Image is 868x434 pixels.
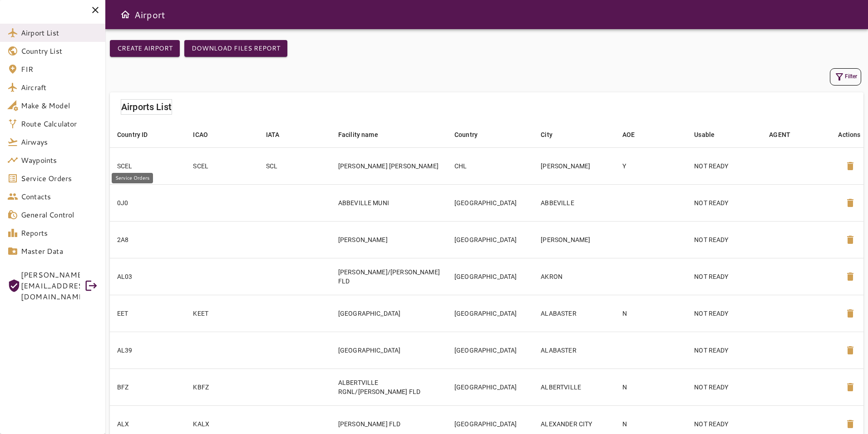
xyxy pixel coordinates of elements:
span: Route Calculator [21,118,98,129]
div: AGENT [769,129,790,140]
span: Waypoints [21,155,98,166]
td: [PERSON_NAME] [533,221,615,258]
span: Reports [21,227,98,238]
td: [GEOGRAPHIC_DATA] [447,368,533,405]
td: KEET [186,295,258,332]
button: Open drawer [116,5,134,24]
div: Facility name [338,129,378,140]
span: Aircraft [21,82,98,93]
td: ALBERTVILLE [533,368,615,405]
span: [PERSON_NAME][EMAIL_ADDRESS][DOMAIN_NAME] [21,269,80,302]
td: SCEL [186,147,258,184]
p: NOT READY [694,309,755,318]
span: Usable [694,129,726,140]
td: AL03 [110,258,186,295]
span: Country ID [117,129,160,140]
button: Delete Airport [839,376,861,398]
span: Contacts [21,191,98,202]
span: FIR [21,64,98,75]
span: delete [845,271,856,282]
td: BFZ [110,368,186,405]
span: AGENT [769,129,802,140]
span: delete [845,419,856,429]
td: KBFZ [186,368,258,405]
td: [GEOGRAPHIC_DATA] [447,184,533,221]
td: Y [615,147,687,184]
span: City [541,129,564,140]
span: delete [845,234,856,245]
td: [GEOGRAPHIC_DATA] [447,258,533,295]
div: Service Orders [112,173,153,183]
span: Service Orders [21,173,98,184]
div: IATA [266,129,280,140]
button: Filter [830,68,861,86]
td: [PERSON_NAME] [331,221,447,258]
td: EET [110,295,186,332]
span: IATA [266,129,291,140]
span: Airport List [21,27,98,38]
td: AKRON [533,258,615,295]
button: Delete Airport [839,192,861,214]
span: delete [845,197,856,208]
div: Country ID [117,129,148,140]
div: City [541,129,552,140]
span: delete [845,382,856,393]
td: ABBEVILLE [533,184,615,221]
p: NOT READY [694,235,755,244]
span: Country [454,129,489,140]
span: ICAO [193,129,220,140]
td: [GEOGRAPHIC_DATA] [331,332,447,368]
span: Country List [21,45,98,56]
button: Create airport [110,40,180,57]
div: ICAO [193,129,208,140]
p: NOT READY [694,272,755,281]
td: ALBERTVILLE RGNL/[PERSON_NAME] FLD [331,368,447,405]
p: NOT READY [694,419,755,429]
td: ALABASTER [533,332,615,368]
h6: Airport [134,7,165,22]
td: [GEOGRAPHIC_DATA] [447,332,533,368]
span: General Control [21,209,98,220]
td: [GEOGRAPHIC_DATA] [447,295,533,332]
span: Master Data [21,246,98,257]
td: AL39 [110,332,186,368]
button: Delete Airport [839,229,861,251]
button: Delete Airport [839,339,861,361]
td: 2A8 [110,221,186,258]
h6: Airports List [121,100,172,114]
span: AOE [622,129,646,140]
span: Make & Model [21,100,98,111]
button: Download Files Report [184,40,287,57]
button: Delete Airport [839,303,861,324]
span: delete [845,345,856,356]
span: Facility name [338,129,390,140]
td: 0J0 [110,184,186,221]
button: Delete Airport [839,155,861,177]
td: N [615,295,687,332]
td: SCL [259,147,331,184]
span: delete [845,161,856,172]
td: N [615,368,687,405]
div: Usable [694,129,715,140]
td: [GEOGRAPHIC_DATA] [331,295,447,332]
p: NOT READY [694,346,755,355]
td: [PERSON_NAME]/[PERSON_NAME] FLD [331,258,447,295]
span: delete [845,308,856,319]
p: NOT READY [694,161,755,171]
td: [GEOGRAPHIC_DATA] [447,221,533,258]
td: [PERSON_NAME] [PERSON_NAME] [331,147,447,184]
span: Airways [21,136,98,147]
td: [PERSON_NAME] [533,147,615,184]
td: SCEL [110,147,186,184]
td: ABBEVILLE MUNI [331,184,447,221]
td: ALABASTER [533,295,615,332]
button: Delete Airport [839,266,861,288]
td: CHL [447,147,533,184]
div: AOE [622,129,635,140]
div: Country [454,129,478,140]
p: NOT READY [694,198,755,207]
p: NOT READY [694,383,755,392]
